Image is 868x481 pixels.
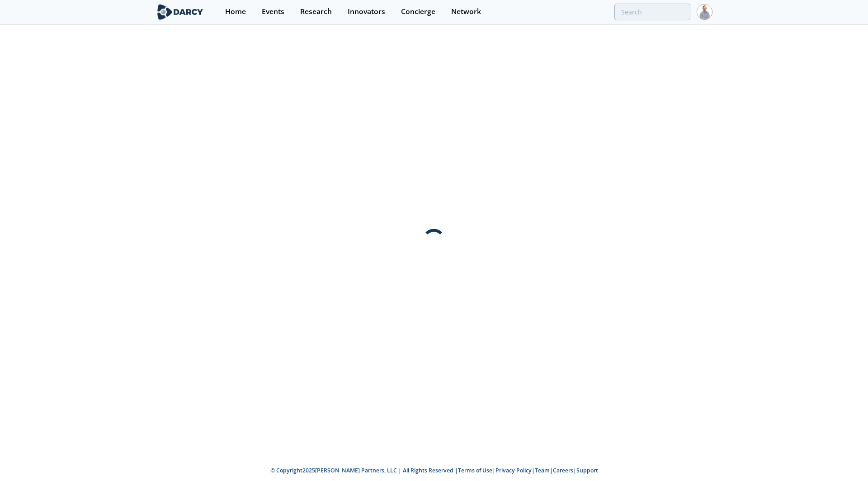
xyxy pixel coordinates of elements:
img: Profile [697,4,712,20]
div: Concierge [401,8,435,15]
div: Research [300,8,332,15]
div: Network [451,8,481,15]
a: Team [535,467,550,474]
input: Advanced Search [614,4,690,20]
div: Events [262,8,284,15]
img: logo-wide.svg [156,4,205,20]
a: Privacy Policy [495,467,532,474]
a: Terms of Use [458,467,492,474]
a: Careers [553,467,573,474]
a: Support [576,467,598,474]
div: Home [225,8,246,15]
p: © Copyright 2025 [PERSON_NAME] Partners, LLC | All Rights Reserved | | | | | [99,467,769,475]
div: Innovators [348,8,385,15]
